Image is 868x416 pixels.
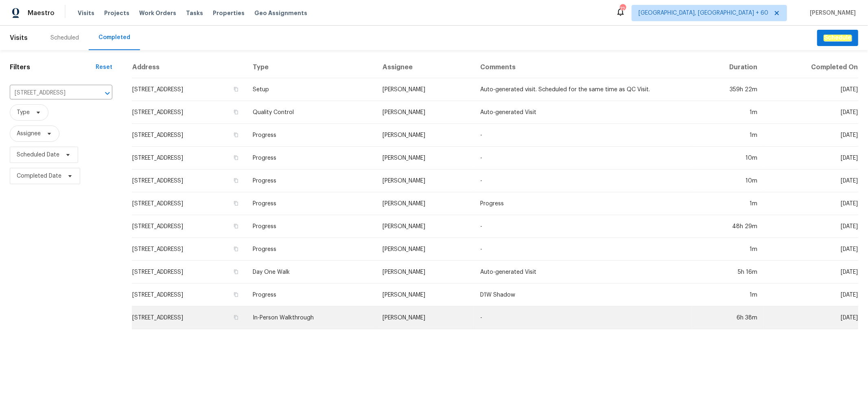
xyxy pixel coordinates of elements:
[376,147,474,169] td: [PERSON_NAME]
[232,108,240,116] button: Copy Address
[232,200,240,207] button: Copy Address
[376,192,474,215] td: [PERSON_NAME]
[764,78,858,101] td: [DATE]
[692,238,764,261] td: 1m
[132,238,246,261] td: [STREET_ADDRESS]
[186,10,203,16] span: Tasks
[132,101,246,124] td: [STREET_ADDRESS]
[17,130,41,138] span: Assignee
[246,78,376,101] td: Setup
[232,131,240,139] button: Copy Address
[474,124,692,147] td: -
[692,57,764,78] th: Duration
[764,261,858,284] td: [DATE]
[139,9,176,17] span: Work Orders
[132,215,246,238] td: [STREET_ADDRESS]
[807,9,856,17] span: [PERSON_NAME]
[376,306,474,329] td: [PERSON_NAME]
[474,192,692,215] td: Progress
[246,192,376,215] td: Progress
[764,284,858,306] td: [DATE]
[376,284,474,306] td: [PERSON_NAME]
[474,306,692,329] td: -
[246,169,376,192] td: Progress
[254,9,307,17] span: Geo Assignments
[692,192,764,215] td: 1m
[246,238,376,261] td: Progress
[132,147,246,169] td: [STREET_ADDRESS]
[764,306,858,329] td: [DATE]
[10,29,28,47] span: Visits
[764,215,858,238] td: [DATE]
[692,78,764,101] td: 359h 22m
[376,57,474,78] th: Assignee
[692,215,764,238] td: 48h 29m
[692,284,764,306] td: 1m
[692,101,764,124] td: 1m
[376,78,474,101] td: [PERSON_NAME]
[692,124,764,147] td: 1m
[474,78,692,101] td: Auto-generated visit. Scheduled for the same time as QC Visit.
[376,238,474,261] td: [PERSON_NAME]
[78,9,94,17] span: Visits
[232,314,240,321] button: Copy Address
[474,147,692,169] td: -
[764,57,858,78] th: Completed On
[764,124,858,147] td: [DATE]
[17,108,30,117] span: Type
[376,124,474,147] td: [PERSON_NAME]
[246,101,376,124] td: Quality Control
[620,5,625,13] div: 724
[246,147,376,169] td: Progress
[232,222,240,230] button: Copy Address
[764,101,858,124] td: [DATE]
[376,169,474,192] td: [PERSON_NAME]
[232,177,240,184] button: Copy Address
[98,33,130,42] div: Completed
[132,261,246,284] td: [STREET_ADDRESS]
[17,151,59,159] span: Scheduled Date
[132,57,246,78] th: Address
[132,192,246,215] td: [STREET_ADDRESS]
[474,238,692,261] td: -
[817,30,858,46] button: Schedule
[692,147,764,169] td: 10m
[132,169,246,192] td: [STREET_ADDRESS]
[764,169,858,192] td: [DATE]
[10,63,96,71] h1: Filters
[132,284,246,306] td: [STREET_ADDRESS]
[764,238,858,261] td: [DATE]
[246,124,376,147] td: Progress
[232,154,240,161] button: Copy Address
[376,101,474,124] td: [PERSON_NAME]
[824,35,852,41] em: Schedule
[246,261,376,284] td: Day One Walk
[764,147,858,169] td: [DATE]
[474,57,692,78] th: Comments
[132,124,246,147] td: [STREET_ADDRESS]
[474,215,692,238] td: -
[376,261,474,284] td: [PERSON_NAME]
[104,9,129,17] span: Projects
[28,9,55,17] span: Maestro
[474,261,692,284] td: Auto-generated Visit
[232,291,240,298] button: Copy Address
[102,88,113,99] button: Open
[132,78,246,101] td: [STREET_ADDRESS]
[246,306,376,329] td: In-Person Walkthrough
[246,57,376,78] th: Type
[638,9,768,17] span: [GEOGRAPHIC_DATA], [GEOGRAPHIC_DATA] + 60
[17,172,61,180] span: Completed Date
[376,215,474,238] td: [PERSON_NAME]
[10,87,90,99] input: Search for an address...
[692,306,764,329] td: 6h 38m
[96,63,112,71] div: Reset
[213,9,245,17] span: Properties
[474,284,692,306] td: D1W Shadow
[474,101,692,124] td: Auto-generated Visit
[474,169,692,192] td: -
[232,86,240,93] button: Copy Address
[50,34,79,42] div: Scheduled
[692,261,764,284] td: 5h 16m
[246,215,376,238] td: Progress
